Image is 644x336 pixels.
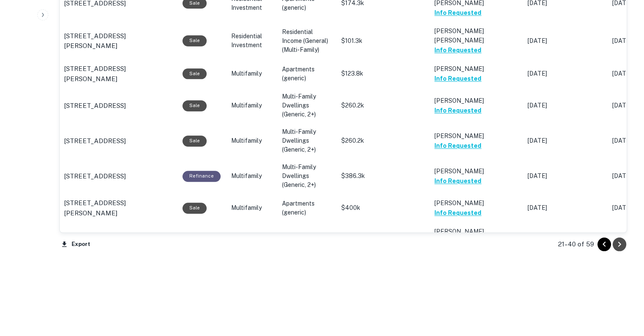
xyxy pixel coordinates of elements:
[597,237,611,251] button: Go to previous page
[182,68,207,79] div: Sale
[341,101,426,110] p: $260.2k
[341,203,426,212] p: $400k
[528,69,604,78] p: [DATE]
[64,171,174,181] a: [STREET_ADDRESS]
[231,32,274,50] p: Residential Investment
[64,231,174,251] a: [STREET_ADDRESS][PERSON_NAME]
[282,163,333,189] p: Multi-Family Dwellings (Generic, 2+)
[602,268,644,309] iframe: Chat Widget
[434,208,481,218] button: Info Requested
[182,203,207,213] div: Sale
[231,136,274,145] p: Multifamily
[434,198,519,208] p: [PERSON_NAME]
[231,69,274,78] p: Multifamily
[434,64,519,73] p: [PERSON_NAME]
[341,69,426,78] p: $123.8k
[182,35,207,46] div: Sale
[434,141,481,151] button: Info Requested
[282,232,333,250] p: Apartments (generic)
[341,172,426,181] p: $386.3k
[64,31,174,51] a: [STREET_ADDRESS][PERSON_NAME]
[434,227,519,246] p: [PERSON_NAME] [PERSON_NAME]
[182,171,221,181] div: This loan purpose was for refinancing
[182,100,207,111] div: Sale
[64,64,174,84] a: [STREET_ADDRESS][PERSON_NAME]
[341,136,426,145] p: $260.2k
[528,172,604,181] p: [DATE]
[613,237,626,251] button: Go to next page
[434,45,481,55] button: Info Requested
[64,101,126,111] p: [STREET_ADDRESS]
[528,101,604,110] p: [DATE]
[64,198,174,218] a: [STREET_ADDRESS][PERSON_NAME]
[231,203,274,212] p: Multifamily
[282,65,333,83] p: Apartments (generic)
[282,28,333,54] p: Residential Income (General) (Multi-Family)
[64,171,126,181] p: [STREET_ADDRESS]
[64,101,174,111] a: [STREET_ADDRESS]
[434,105,481,116] button: Info Requested
[558,239,594,249] p: 21–40 of 59
[231,101,274,110] p: Multifamily
[341,37,426,45] p: $101.3k
[59,238,92,251] button: Export
[282,199,333,217] p: Apartments (generic)
[64,136,174,146] a: [STREET_ADDRESS]
[528,136,604,145] p: [DATE]
[434,8,481,18] button: Info Requested
[434,131,519,141] p: [PERSON_NAME]
[528,37,604,45] p: [DATE]
[64,136,126,146] p: [STREET_ADDRESS]
[231,172,274,181] p: Multifamily
[282,92,333,119] p: Multi-Family Dwellings (Generic, 2+)
[282,127,333,154] p: Multi-Family Dwellings (Generic, 2+)
[434,73,481,84] button: Info Requested
[434,176,481,186] button: Info Requested
[434,96,519,105] p: [PERSON_NAME]
[434,167,519,176] p: [PERSON_NAME]
[528,203,604,212] p: [DATE]
[434,26,519,45] p: [PERSON_NAME] [PERSON_NAME]
[182,136,207,146] div: Sale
